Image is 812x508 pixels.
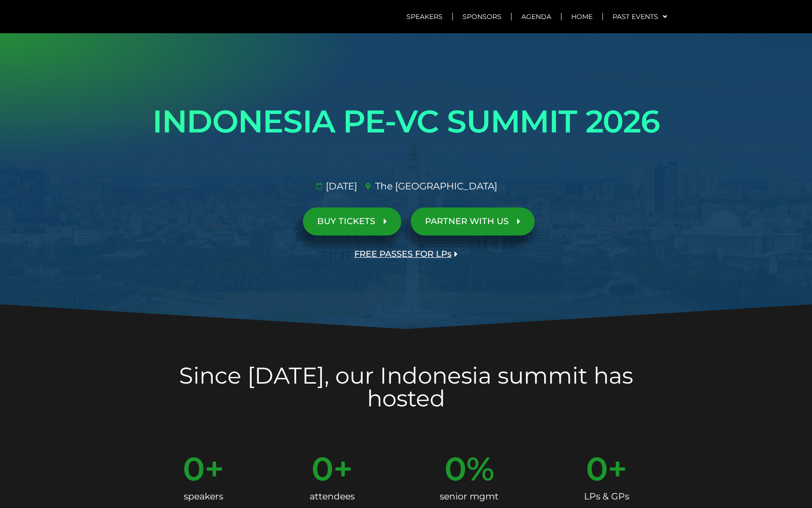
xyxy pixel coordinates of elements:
a: Agenda [512,6,561,28]
span: + [333,452,355,485]
div: attendees [310,485,355,508]
div: LPs & GPs [584,485,629,508]
a: Speakers [397,6,452,28]
span: 0 [586,452,608,485]
span: 0 [444,452,466,485]
span: + [205,452,224,485]
a: Home [562,6,602,28]
span: PARTNER WITH US [425,217,509,226]
h2: Since [DATE], our Indonesia summit has hosted [140,364,672,410]
span: 0 [312,452,333,485]
span: [DATE]​ [323,179,357,193]
span: + [608,452,629,485]
a: PARTNER WITH US [411,207,535,235]
h1: INDONESIA PE-VC SUMMIT 2026 [140,95,672,148]
span: BUY TICKETS [317,217,375,226]
span: FREE PASSES FOR LPs [354,250,452,259]
a: Past Events [603,6,677,28]
span: % [466,452,499,485]
span: The [GEOGRAPHIC_DATA]​ [373,179,497,193]
span: 0 [183,452,205,485]
a: FREE PASSES FOR LPs [340,240,472,268]
a: BUY TICKETS [303,207,401,235]
div: speakers [183,485,224,508]
div: senior mgmt [440,485,499,508]
a: Sponsors [453,6,511,28]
